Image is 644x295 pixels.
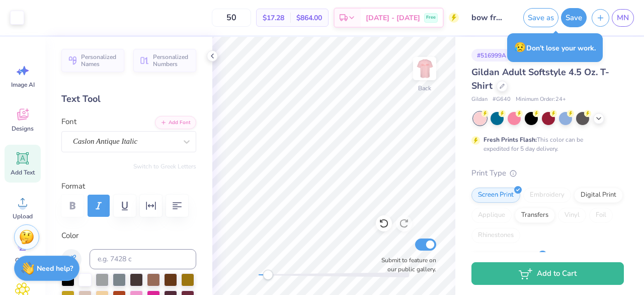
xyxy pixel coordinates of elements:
button: Personalized Names [61,49,124,72]
div: Back [418,84,431,93]
span: Gildan Adult Softstyle 4.5 Oz. T-Shirt [471,66,609,92]
span: # G640 [493,95,511,104]
span: $864.00 [296,13,322,23]
span: Free [426,14,436,21]
a: MN [612,9,634,27]
span: Add Text [11,168,35,176]
span: Upload [13,212,33,220]
input: Untitled Design [464,8,513,28]
button: Save [561,8,587,27]
span: [DATE] - [DATE] [366,13,420,23]
div: Print Type [471,167,624,179]
span: Gildan [471,95,488,104]
button: Add Font [155,116,196,129]
input: e.g. 7428 c [90,249,196,269]
span: Minimum Order: 24 + [516,95,566,104]
div: Text Tool [61,92,196,106]
input: – – [212,9,251,27]
label: Font [61,116,76,128]
div: This color can be expedited for 5 day delivery. [484,135,607,153]
div: Digital Print [574,188,623,203]
span: 😥 [514,41,526,54]
div: Vinyl [558,208,586,223]
label: Color [61,230,196,242]
div: Screen Print [471,188,520,203]
button: Save as [523,8,558,27]
strong: Need help? [37,264,73,273]
div: Don’t lose your work. [507,33,603,62]
strong: Fresh Prints Flash: [484,136,537,144]
div: Applique [471,208,512,223]
span: Personalized Numbers [153,53,190,68]
div: Foil [589,208,613,223]
div: Rhinestones [471,228,520,243]
div: # 516999A [471,49,512,62]
button: Add to Cart [471,262,624,285]
span: Personalized Names [81,53,118,68]
img: Back [415,58,435,79]
div: Accessibility label [263,270,273,280]
div: Embroidery [523,188,571,203]
span: $17.28 [263,13,284,23]
span: Image AI [11,81,35,89]
span: MN [617,12,629,24]
span: Designs [12,125,34,133]
button: Personalized Numbers [133,49,196,72]
div: Transfers [515,208,555,223]
button: Switch to Greek Letters [133,162,196,170]
label: Submit to feature on our public gallery. [376,256,436,274]
label: Format [61,181,196,192]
